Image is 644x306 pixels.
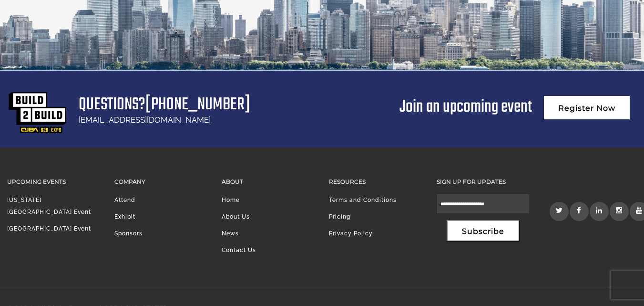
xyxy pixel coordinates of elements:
a: Attend [114,197,135,203]
a: [EMAIL_ADDRESS][DOMAIN_NAME] [79,115,211,125]
a: Terms and Conditions [329,197,397,203]
h3: About [222,176,315,187]
a: Exhibit [114,213,135,220]
div: Join an upcoming event [399,91,532,116]
a: [PHONE_NUMBER] [145,91,250,118]
a: Contact Us [222,247,256,253]
h3: Resources [329,176,422,187]
a: Pricing [329,213,350,220]
a: Sponsors [114,230,143,237]
h3: Sign up for updates [437,176,530,187]
a: About Us [222,213,250,220]
h3: Company [114,176,207,187]
a: Register Now [544,96,630,119]
button: Subscribe [447,220,520,242]
a: Privacy Policy [329,230,373,237]
h1: Questions? [79,96,250,113]
h3: Upcoming Events [7,176,100,187]
a: [GEOGRAPHIC_DATA] Event [7,225,91,232]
